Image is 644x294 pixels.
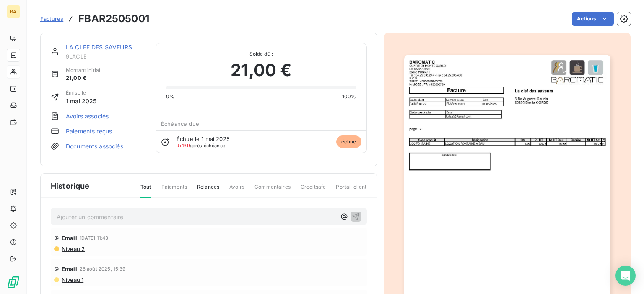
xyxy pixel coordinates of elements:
a: Avoirs associés [66,112,109,120]
span: Échéance due [161,120,199,127]
span: Portail client [336,183,366,197]
h3: FBAR2505001 [78,11,149,26]
span: Factures [40,15,63,22]
span: échue [336,135,361,148]
span: Email [62,266,77,272]
span: Niveau 2 [61,245,85,252]
span: Email [62,235,77,241]
a: Documents associés [66,142,123,151]
span: 21,00 € [66,74,100,82]
span: Relances [197,183,219,197]
a: LA CLEF DES SAVEURS [66,43,132,51]
span: J+139 [177,143,190,148]
span: Tout [140,183,151,198]
span: Solde dû : [166,50,356,58]
span: Montant initial [66,66,100,74]
span: Niveau 1 [61,276,83,283]
span: 26 août 2025, 15:39 [80,266,126,271]
img: Logo LeanPay [7,276,20,289]
span: Paiements [161,183,187,197]
a: Factures [40,15,63,23]
div: Open Intercom Messenger [615,266,636,286]
a: Paiements reçus [66,127,112,135]
span: Historique [51,180,90,192]
span: Creditsafe [301,183,326,197]
span: 21,00 € [231,58,291,83]
span: après échéance [177,143,225,148]
button: Actions [572,12,614,26]
span: 9LACLE [66,53,145,60]
div: BA [7,5,20,18]
span: 0% [166,93,174,100]
span: [DATE] 11:43 [80,235,109,240]
span: Commentaires [254,183,291,197]
span: Avoirs [229,183,244,197]
span: 100% [342,93,356,100]
span: Échue le 1 mai 2025 [177,135,230,142]
span: Émise le [66,89,97,97]
span: 1 mai 2025 [66,97,97,105]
